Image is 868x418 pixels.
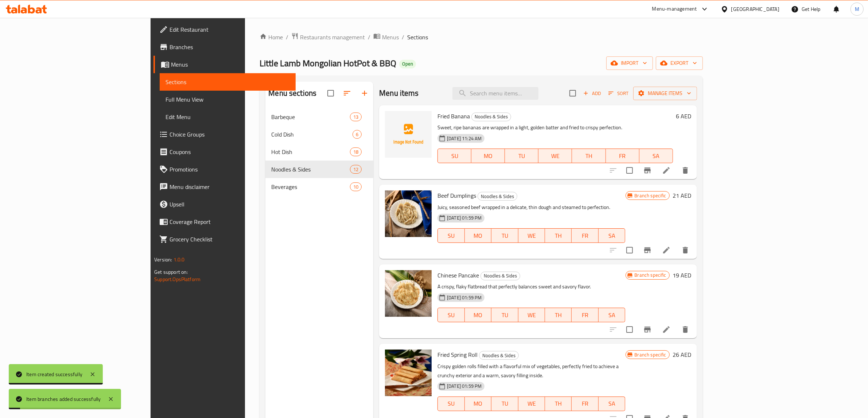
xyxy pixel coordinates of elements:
span: TU [494,398,515,409]
span: MO [468,310,489,320]
button: TH [545,397,572,411]
span: WE [541,151,569,161]
span: 18 [350,149,361,155]
button: SA [599,397,625,411]
span: Get support on: [154,267,188,277]
button: TU [491,397,518,411]
button: Add section [356,84,373,102]
span: Select to update [622,242,637,258]
button: SU [437,308,464,322]
a: Menus [153,56,296,73]
div: Noodles & Sides [479,351,519,360]
button: MO [471,149,505,163]
span: WE [521,230,542,241]
span: Menus [171,60,290,69]
span: SA [602,310,622,320]
div: Barbeque [271,113,350,121]
span: Fried Spring Roll [437,349,478,360]
button: import [606,56,653,70]
a: Full Menu View [160,91,296,108]
span: [DATE] 01:59 PM [444,294,484,301]
span: Sections [166,78,290,86]
a: Edit menu item [662,246,671,255]
span: Manage items [639,89,691,98]
li: / [368,33,370,42]
div: items [353,130,362,139]
button: WE [538,149,572,163]
span: export [662,59,697,68]
a: Branches [153,38,296,56]
h2: Menu items [379,88,419,99]
a: Grocery Checklist [153,230,296,248]
div: items [350,182,362,191]
button: SA [639,149,673,163]
div: Noodles & Sides [478,192,517,201]
button: WE [518,228,545,243]
a: Edit menu item [662,166,671,175]
div: items [350,165,362,174]
button: FR [572,308,598,322]
span: Add item [580,88,604,99]
span: M [855,5,859,13]
a: Edit menu item [662,325,671,334]
span: Select all sections [323,86,338,101]
span: Branch specific [632,192,669,199]
div: Open [399,60,416,68]
div: Barbeque13 [265,108,373,126]
input: search [452,87,538,100]
button: TU [491,228,518,243]
span: Noodles & Sides [478,192,517,201]
button: Branch-specific-item [639,241,656,259]
span: Menus [382,33,399,42]
button: TU [491,308,518,322]
span: Sort sections [338,84,356,102]
span: Hot Dish [271,147,350,156]
button: SA [599,308,625,322]
span: Sort items [604,88,633,99]
h6: 26 AED [673,350,691,360]
span: Sections [407,33,428,42]
span: Version: [154,255,172,264]
button: SU [437,397,464,411]
span: MO [468,398,489,409]
span: MO [468,230,489,241]
span: Promotions [170,165,290,174]
span: Coverage Report [170,217,290,226]
h6: 6 AED [676,111,691,121]
div: Item created successfully [26,370,82,378]
span: TU [494,310,515,320]
span: WE [521,398,542,409]
button: Branch-specific-item [639,321,656,338]
a: Coupons [153,143,296,161]
span: Noodles & Sides [472,113,511,121]
span: Branch specific [632,272,669,279]
a: Sections [160,73,296,91]
span: 6 [353,131,361,138]
span: MO [474,151,502,161]
span: Edit Restaurant [170,25,290,34]
span: WE [521,310,542,320]
button: SA [599,228,625,243]
button: delete [677,321,694,338]
div: Menu-management [652,5,697,13]
span: TH [548,230,569,241]
span: Beverages [271,182,350,191]
button: WE [518,308,545,322]
li: / [402,33,404,42]
nav: Menu sections [265,105,373,198]
div: Cold Dish [271,130,353,139]
span: Select to update [622,322,637,337]
a: Upsell [153,196,296,213]
span: Noodles & Sides [271,165,350,174]
span: Select to update [622,163,637,178]
span: Upsell [170,200,290,209]
div: Beverages10 [265,178,373,196]
button: FR [572,397,598,411]
span: Beef Dumplings [437,190,476,201]
p: Juicy, seasoned beef wrapped in a delicate, thin dough and steamed to perfection. [437,203,625,212]
div: Noodles & Sides [471,113,511,121]
span: Restaurants management [300,33,365,42]
button: TH [545,308,572,322]
a: Support.OpsPlatform [154,275,201,284]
